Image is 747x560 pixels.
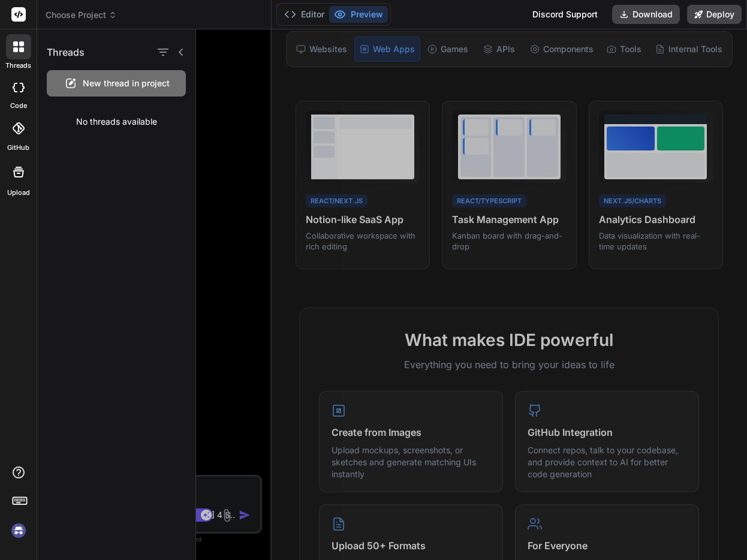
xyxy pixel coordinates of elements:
button: Download [612,5,680,24]
label: threads [5,61,31,71]
label: Upload [7,188,30,198]
button: Preview [329,6,388,23]
button: Editor [279,6,329,23]
h1: Threads [47,45,85,59]
span: Choose Project [46,9,117,21]
label: GitHub [7,143,29,153]
img: signin [8,520,29,541]
div: No threads available [37,106,195,137]
button: Deploy [687,5,742,24]
span: New thread in project [83,77,170,89]
label: code [10,101,27,111]
div: Discord Support [525,5,605,24]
